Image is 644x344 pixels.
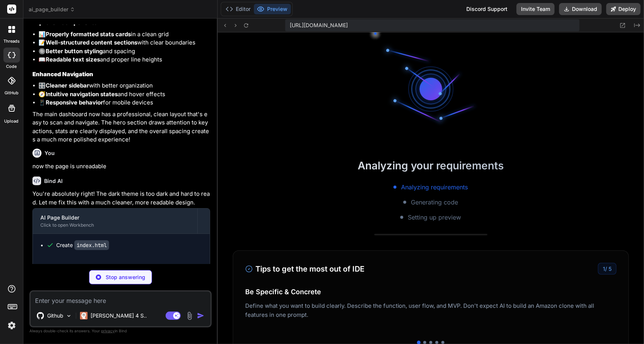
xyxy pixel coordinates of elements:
span: 5 [609,266,612,272]
strong: Better button styling [46,48,103,55]
span: privacy [101,329,115,333]
span: [URL][DOMAIN_NAME] [290,21,348,29]
h6: You [45,149,55,157]
img: Pick Models [66,313,72,319]
li: 🔘 and spacing [38,47,210,56]
span: Analyzing requirements [401,183,468,192]
button: Preview [254,4,291,14]
h4: Be Specific & Concrete [245,287,616,297]
p: You're absolutely right! The dark theme is too dark and hard to read. Let me fix this with a much... [32,190,210,207]
strong: Well-structured content sections [46,39,137,46]
div: / [598,263,616,275]
div: Click to open Workbench [40,222,190,228]
button: Editor [223,4,254,14]
label: code [6,63,17,70]
label: Upload [5,118,19,124]
strong: Cleaner sidebar [46,82,89,89]
span: 1 [603,266,605,272]
code: index.html [74,240,109,250]
img: Claude 4 Sonnet [80,312,88,319]
label: GitHub [5,90,18,96]
span: ai_page_builder [29,6,75,13]
span: Generating code [411,198,458,207]
p: [PERSON_NAME] 4 S.. [91,312,147,319]
li: 🎛️ with better organization [38,81,210,90]
p: Always double-check its answers. Your in Bind [29,327,212,335]
h2: Analyzing your requirements [218,158,644,174]
strong: Intuitive navigation states [46,91,118,98]
h6: Bind AI [44,177,63,185]
img: attachment [185,312,194,320]
img: icon [197,312,204,319]
img: settings [5,319,18,332]
label: threads [3,38,20,45]
strong: Properly formatted stats cards [46,31,131,38]
button: Download [559,3,602,15]
p: The main dashboard now has a professional, clean layout that's easy to scan and navigate. The her... [32,110,210,144]
h3: Tips to get the most out of IDE [245,263,365,275]
p: now the page is unreadable [32,162,210,171]
li: 📖 and proper line heights [38,55,210,64]
p: Stop answering [106,273,145,281]
div: Discord Support [462,3,512,15]
strong: Enhanced Navigation [32,71,93,78]
button: Deploy [606,3,641,15]
span: Setting up preview [408,213,461,222]
div: Create [56,241,109,249]
li: 📊 in a clean grid [38,30,210,39]
strong: Readable text sizes [46,56,100,63]
strong: Responsive behavior [46,99,103,106]
p: Github [47,312,63,319]
li: 📝 with clear boundaries [38,38,210,47]
li: 🧭 and hover effects [38,90,210,99]
div: AI Page Builder [40,214,190,221]
button: Invite Team [516,3,555,15]
button: AI Page BuilderClick to open Workbench [33,209,197,233]
li: 📱 for mobile devices [38,98,210,107]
